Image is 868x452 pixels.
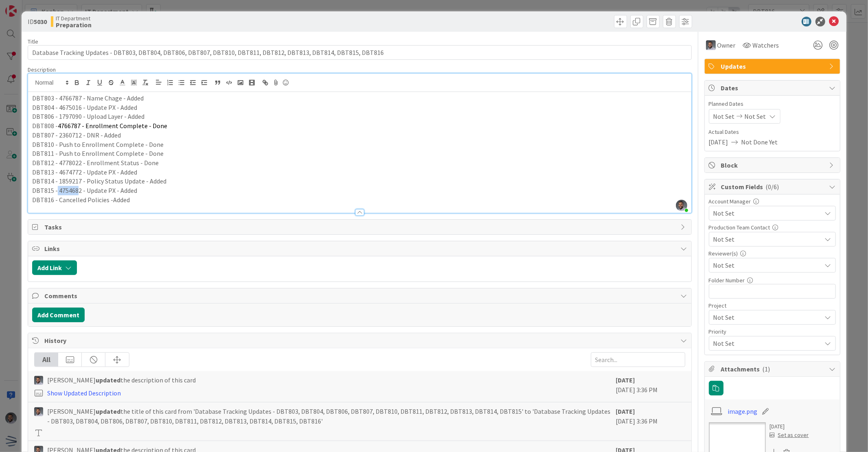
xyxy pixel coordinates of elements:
[32,186,687,195] p: DBT815 - 4754682 - Update PX - Added
[58,122,167,130] span: 4766787 - Enrollment Complete - Done
[709,128,836,136] span: Actual Dates
[44,244,676,253] span: Links
[713,111,735,121] span: Not Set
[709,100,836,108] span: Planned Dates
[96,376,120,384] b: updated
[34,376,43,385] img: FS
[709,303,836,308] div: Project
[28,66,56,73] span: Description
[28,38,38,45] label: Title
[32,94,687,103] p: DBT803 - 4766787 - Name Chage - Added
[728,406,757,416] a: image.png
[32,103,687,112] p: DBT804 - 4675016 - Update PX - Added
[721,61,825,71] span: Updates
[770,431,809,439] div: Set as cover
[763,365,770,373] span: ( 1 )
[709,251,836,256] div: Reviewer(s)
[28,45,691,60] input: type card name here...
[32,308,85,322] button: Add Comment
[47,389,121,397] a: Show Updated Description
[709,277,745,284] label: Folder Number
[32,121,687,131] p: DBT808 -
[709,329,836,334] div: Priority
[32,140,687,149] p: DBT810 - Push to Enrollment Complete - Done
[717,40,736,50] span: Owner
[721,182,825,192] span: Custom Fields
[591,352,685,367] input: Search...
[713,338,818,349] span: Not Set
[32,158,687,168] p: DBT812 - 4778022 - Enrollment Status - Done
[34,407,43,416] img: FS
[32,112,687,121] p: DBT806 - 1797090 - Upload Layer - Added
[770,422,809,431] div: [DATE]
[766,183,779,191] span: ( 0/6 )
[32,260,77,275] button: Add Link
[709,137,728,147] span: [DATE]
[32,177,687,186] p: DBT814 - 1859217 - Policy Status Update - Added
[44,336,676,345] span: History
[713,234,818,245] span: Not Set
[753,40,779,50] span: Watchers
[32,131,687,140] p: DBT807 - 2360712 - DNR - Added
[44,291,676,301] span: Comments
[616,375,685,398] div: [DATE] 3:36 PM
[56,15,92,22] span: IT Department
[616,407,635,415] b: [DATE]
[32,149,687,158] p: DBT811 - Push to Enrollment Complete - Done
[34,17,47,26] b: 5030
[709,199,836,204] div: Account Manager
[706,40,716,50] img: FS
[47,406,612,426] span: [PERSON_NAME] the title of this card from 'Database Tracking Updates - DBT803, DBT804, DBT806, DB...
[721,364,825,374] span: Attachments
[709,225,836,230] div: Production Team Contact
[28,17,47,26] span: ID
[616,376,635,384] b: [DATE]
[713,260,822,270] span: Not Set
[713,208,822,218] span: Not Set
[35,353,58,367] div: All
[32,195,687,205] p: DBT816 - Cancelled Policies -Added
[676,200,687,211] img: djeBQYN5TwDXpyYgE8PwxaHb1prKLcgM.jpg
[616,406,685,437] div: [DATE] 3:36 PM
[741,137,778,147] span: Not Done Yet
[745,111,766,121] span: Not Set
[32,168,687,177] p: DBT813 - 4674772 - Update PX - Added
[713,312,818,323] span: Not Set
[721,83,825,93] span: Dates
[96,407,120,415] b: updated
[47,375,196,385] span: [PERSON_NAME] the description of this card
[56,22,92,28] b: Preparation
[44,222,676,232] span: Tasks
[721,160,825,170] span: Block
